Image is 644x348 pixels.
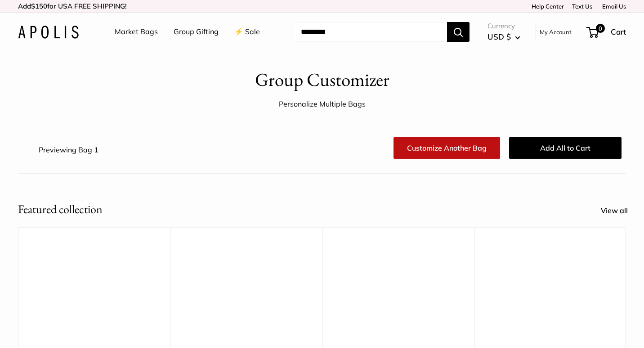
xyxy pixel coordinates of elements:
span: Previewing Bag 1 [39,145,98,154]
a: Customize Another Bag [394,137,500,159]
h1: Group Customizer [255,67,389,93]
span: Currency [487,20,520,32]
h2: Featured collection [18,201,103,218]
span: Cart [611,27,626,36]
span: USD $ [487,32,511,41]
button: Search [447,22,470,42]
a: Market Bags [115,25,158,39]
span: 0 [596,24,605,33]
span: $150 [31,2,47,10]
a: My Account [540,27,572,37]
img: Apolis [18,26,79,39]
button: USD $ [487,30,520,44]
a: ⚡️ Sale [234,25,260,39]
a: Help Center [528,3,564,10]
input: Search... [294,22,447,42]
a: Email Us [599,3,626,10]
a: 0 Cart [587,25,626,39]
a: View all [601,204,638,218]
a: Group Gifting [174,25,219,39]
div: Personalize Multiple Bags [279,98,366,111]
button: Add All to Cart [509,137,622,159]
a: Text Us [572,3,592,10]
